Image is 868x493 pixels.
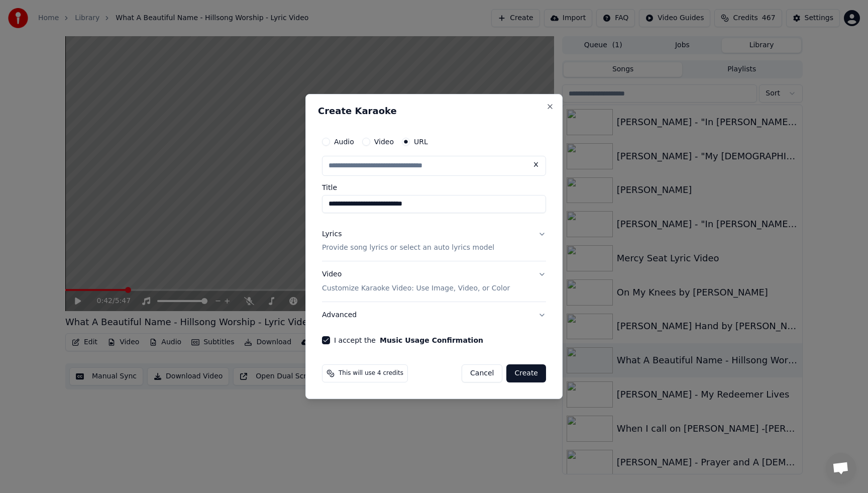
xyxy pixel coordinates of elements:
[462,364,502,382] button: Cancel
[334,337,483,344] label: I accept the
[322,302,546,328] button: Advanced
[322,262,546,302] button: VideoCustomize Karaoke Video: Use Image, Video, or Color
[506,364,546,382] button: Create
[322,184,546,191] label: Title
[322,243,494,253] p: Provide song lyrics or select an auto lyrics model
[322,283,510,293] p: Customize Karaoke Video: Use Image, Video, or Color
[374,138,394,145] label: Video
[414,138,428,145] label: URL
[322,229,342,239] div: Lyrics
[322,221,546,261] button: LyricsProvide song lyrics or select an auto lyrics model
[318,107,550,116] h2: Create Karaoke
[322,270,510,294] div: Video
[334,138,354,145] label: Audio
[380,337,483,344] button: I accept the
[339,369,403,377] span: This will use 4 credits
